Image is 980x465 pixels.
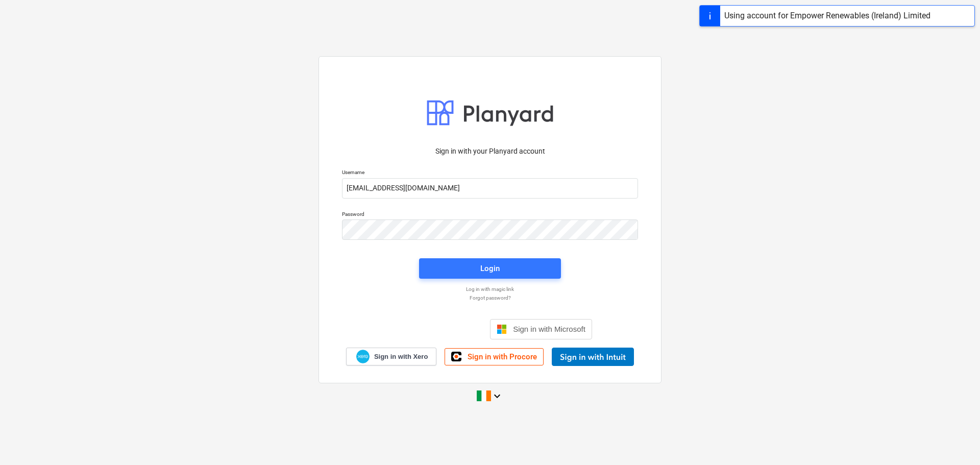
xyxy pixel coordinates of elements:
[342,178,638,199] input: Username
[337,286,643,292] a: Log in with magic link
[513,325,585,333] span: Sign in with Microsoft
[342,169,638,178] p: Username
[497,324,507,334] img: Microsoft logo
[480,262,500,275] div: Login
[445,348,544,365] a: Sign in with Procore
[342,146,638,157] p: Sign in with your Planyard account
[468,352,537,361] span: Sign in with Procore
[342,211,638,219] p: Password
[374,352,428,361] span: Sign in with Xero
[346,348,437,365] a: Sign in with Xero
[356,350,370,363] img: Xero logo
[419,258,561,279] button: Login
[491,390,503,402] i: keyboard_arrow_down
[337,295,643,301] a: Forgot password?
[383,318,487,340] iframe: Sign in with Google Button
[724,10,930,22] div: Using account for Empower Renewables (Ireland) Limited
